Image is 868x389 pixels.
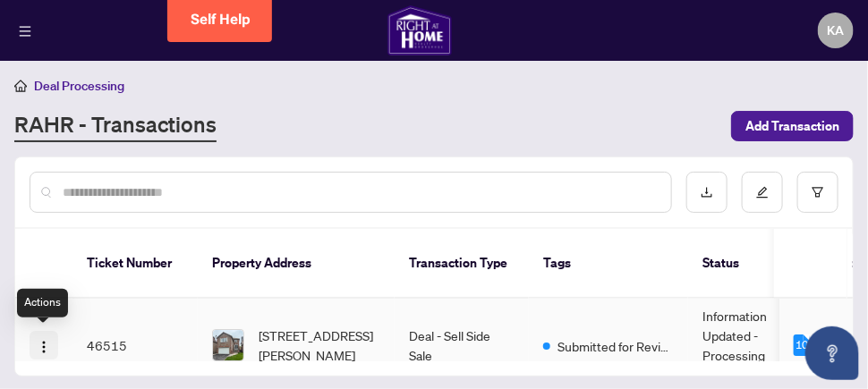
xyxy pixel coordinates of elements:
th: Status [688,229,822,299]
button: edit [742,172,783,213]
span: KA [828,21,845,40]
div: Actions [17,289,68,317]
span: Submitted for Review [557,336,674,356]
div: 10 [794,334,810,356]
button: download [686,172,728,213]
img: logo [387,5,452,55]
th: Transaction Type [395,229,529,299]
th: Tags [529,229,688,299]
span: edit [756,186,769,199]
span: download [701,186,713,199]
img: Logo [37,340,51,354]
span: home [14,80,27,92]
img: thumbnail-img [213,330,243,360]
span: Add Transaction [745,112,839,140]
span: Deal Processing [34,78,124,94]
th: Property Address [198,229,395,299]
a: RAHR - Transactions [14,110,217,142]
span: Self Help [191,11,251,28]
button: Open asap [805,326,859,380]
th: Ticket Number [72,229,198,299]
button: Logo [30,331,58,359]
button: Add Transaction [731,111,854,141]
span: menu [19,25,31,38]
span: [STREET_ADDRESS][PERSON_NAME] [259,326,380,365]
button: filter [797,172,838,213]
span: filter [812,186,824,199]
